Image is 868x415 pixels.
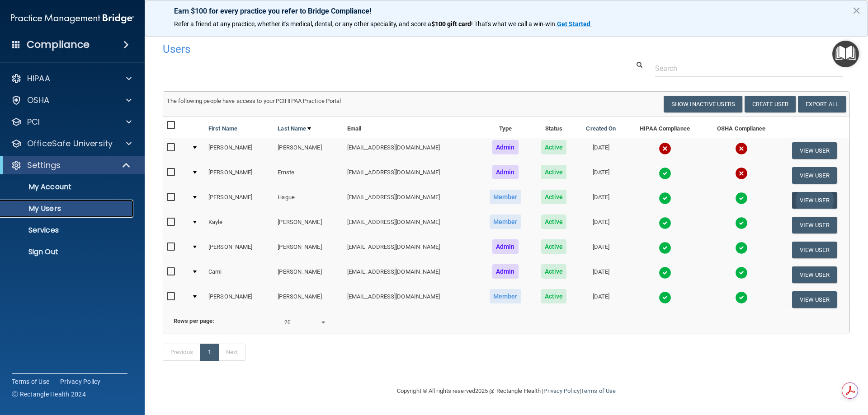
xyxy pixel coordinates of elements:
button: View User [792,266,837,283]
td: [PERSON_NAME] [205,287,274,312]
span: Ⓒ Rectangle Health 2024 [12,390,86,399]
a: OSHA [11,95,132,106]
span: Member [490,190,521,204]
p: My Account [6,182,129,191]
p: Services [6,226,129,235]
td: [PERSON_NAME] [274,138,343,163]
td: [PERSON_NAME] [274,213,343,238]
span: Active [541,239,567,254]
img: cross.ca9f0e7f.svg [735,142,748,155]
th: Status [532,117,576,138]
td: [PERSON_NAME] [205,238,274,262]
img: cross.ca9f0e7f.svg [659,142,671,155]
td: [DATE] [576,287,626,312]
img: tick.e7d51cea.svg [735,217,748,229]
p: Sign Out [6,247,129,256]
div: Copyright © All rights reserved 2025 @ Rectangle Health | | [341,377,671,406]
img: tick.e7d51cea.svg [735,266,748,279]
p: HIPAA [27,73,50,84]
span: Active [541,190,567,204]
a: Previous [163,344,201,361]
input: Search [655,60,843,77]
img: PMB logo [11,9,134,28]
button: Create User [745,96,796,112]
span: The following people have access to your PCIHIPAA Practice Portal [167,98,341,104]
td: [DATE] [576,213,626,238]
th: Type [479,117,532,138]
p: My Users [6,204,129,213]
span: Admin [492,239,519,254]
span: Admin [492,165,519,179]
button: View User [792,291,837,308]
b: Rows per page: [174,317,214,324]
td: [PERSON_NAME] [274,287,343,312]
img: tick.e7d51cea.svg [735,291,748,304]
td: [EMAIL_ADDRESS][DOMAIN_NAME] [344,188,479,213]
td: [EMAIL_ADDRESS][DOMAIN_NAME] [344,238,479,262]
span: Refer a friend at any practice, whether it's medical, dental, or any other speciality, and score a [174,20,431,28]
span: Active [541,264,567,279]
td: [DATE] [576,238,626,262]
th: HIPAA Compliance [626,117,703,138]
td: [DATE] [576,163,626,188]
p: OfficeSafe University [27,138,113,149]
p: Settings [27,160,61,171]
td: [EMAIL_ADDRESS][DOMAIN_NAME] [344,138,479,163]
td: [EMAIL_ADDRESS][DOMAIN_NAME] [344,287,479,312]
a: Get Started [557,20,592,28]
td: [DATE] [576,138,626,163]
button: View User [792,142,837,159]
img: tick.e7d51cea.svg [735,242,748,254]
span: Active [541,140,567,154]
td: [DATE] [576,188,626,213]
td: Hague [274,188,343,213]
img: tick.e7d51cea.svg [659,192,671,205]
a: Last Name [278,123,311,134]
span: Member [490,214,521,229]
span: Admin [492,140,519,154]
img: tick.e7d51cea.svg [659,242,671,254]
td: [EMAIL_ADDRESS][DOMAIN_NAME] [344,163,479,188]
td: Cami [205,262,274,287]
td: [DATE] [576,262,626,287]
img: tick.e7d51cea.svg [659,167,671,180]
p: PCI [27,117,40,127]
a: PCI [11,117,132,127]
p: OSHA [27,95,50,106]
td: [PERSON_NAME] [274,238,343,262]
img: tick.e7d51cea.svg [659,217,671,229]
button: Open Resource Center [832,41,859,67]
a: OfficeSafe University [11,138,132,149]
span: Active [541,289,567,303]
a: HIPAA [11,73,132,84]
a: Export All [798,96,846,112]
a: First Name [208,123,237,134]
p: Earn $100 for every practice you refer to Bridge Compliance! [174,7,839,15]
td: Kayle [205,213,274,238]
span: Admin [492,264,519,279]
img: tick.e7d51cea.svg [659,266,671,279]
button: Close [852,3,861,18]
td: [PERSON_NAME] [205,163,274,188]
h4: Compliance [27,38,90,51]
img: tick.e7d51cea.svg [659,291,671,304]
a: Settings [11,160,131,171]
h4: Users [163,43,558,55]
a: Next [218,344,245,361]
a: 1 [200,344,219,361]
span: Active [541,165,567,179]
a: Terms of Use [581,387,616,394]
th: OSHA Compliance [703,117,779,138]
td: [EMAIL_ADDRESS][DOMAIN_NAME] [344,213,479,238]
td: [PERSON_NAME] [205,188,274,213]
td: [EMAIL_ADDRESS][DOMAIN_NAME] [344,262,479,287]
a: Created On [586,123,616,134]
a: Privacy Policy [60,377,101,386]
td: [PERSON_NAME] [274,262,343,287]
button: Show Inactive Users [664,96,742,112]
img: cross.ca9f0e7f.svg [735,167,748,180]
strong: Get Started [557,20,590,28]
img: tick.e7d51cea.svg [735,192,748,205]
td: Ernste [274,163,343,188]
a: Terms of Use [12,377,49,386]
